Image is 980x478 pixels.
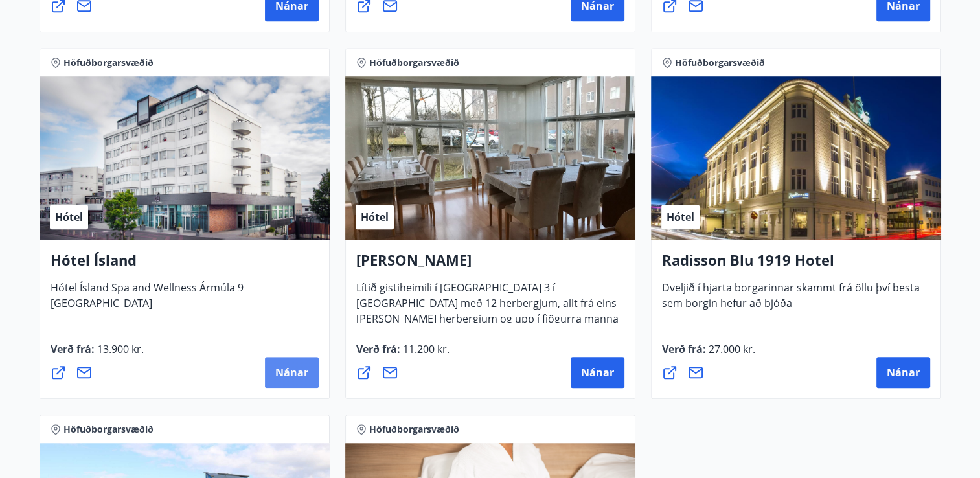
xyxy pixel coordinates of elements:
span: Nánar [275,365,308,380]
span: Nánar [887,365,920,380]
span: Höfuðborgarsvæðið [63,56,154,69]
span: Verð frá : [356,342,450,367]
span: Verð frá : [662,342,755,367]
span: 27.000 kr. [706,342,755,356]
span: Höfuðborgarsvæðið [63,423,154,436]
h4: Radisson Blu 1919 Hotel [662,250,930,280]
span: Hótel [667,210,694,224]
span: Dveljið í hjarta borgarinnar skammt frá öllu því besta sem borgin hefur að bjóða [662,280,920,321]
span: Verð frá : [51,342,144,367]
button: Nánar [876,357,930,388]
span: Höfuðborgarsvæðið [675,56,765,69]
span: Höfuðborgarsvæðið [369,56,459,69]
span: 11.200 kr. [400,342,450,356]
button: Nánar [265,357,319,388]
span: Hótel Ísland Spa and Wellness Ármúla 9 [GEOGRAPHIC_DATA] [51,280,244,321]
span: Lítið gistiheimili í [GEOGRAPHIC_DATA] 3 í [GEOGRAPHIC_DATA] með 12 herbergjum, allt frá eins [PE... [356,280,619,352]
h4: [PERSON_NAME] [356,250,624,280]
span: Hótel [55,210,83,224]
h4: Hótel Ísland [51,250,319,280]
span: Höfuðborgarsvæðið [369,423,459,436]
span: Hótel [361,210,389,224]
span: Nánar [581,365,614,380]
button: Nánar [571,357,624,388]
span: 13.900 kr. [95,342,144,356]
